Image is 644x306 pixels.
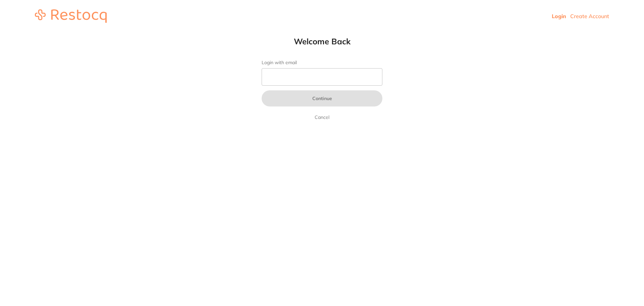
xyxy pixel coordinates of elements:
img: restocq_logo.svg [35,9,107,23]
label: Login with email [262,60,382,65]
h1: Welcome Back [248,36,396,46]
a: Create Account [570,13,609,19]
button: Continue [262,90,382,106]
a: Login [552,13,566,19]
a: Cancel [313,113,331,121]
